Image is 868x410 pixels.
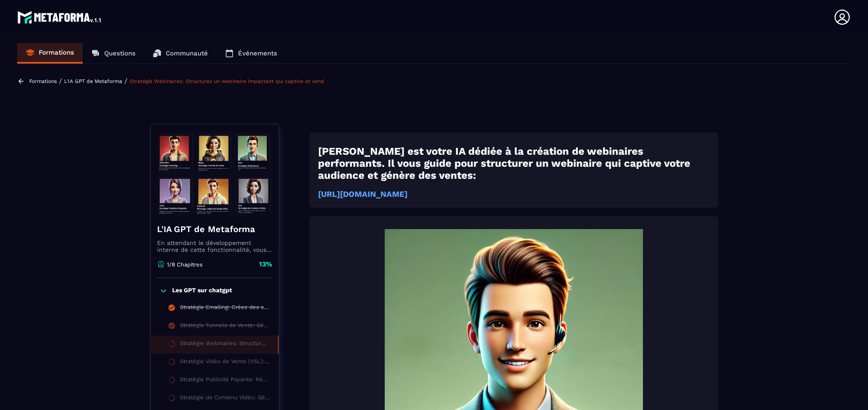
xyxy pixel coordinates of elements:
p: Formations [39,49,74,56]
a: Événements [216,43,286,64]
a: Formations [17,43,83,64]
p: Questions [104,49,136,57]
div: Stratégie de Contenu Vidéo: Générez des idées et scripts vidéos viraux pour booster votre audience [180,394,270,404]
p: 13% [259,260,272,269]
p: 1/8 Chapitres [167,261,203,268]
a: L'IA GPT de Metaforma [64,78,122,84]
p: Événements [238,49,277,57]
div: Stratégie Emailing: Créez des séquences email irrésistibles qui engagent et convertissent. [180,304,270,313]
h4: L'IA GPT de Metaforma [157,223,272,235]
div: Stratégie Vidéo de Vente (VSL): Concevez une vidéo de vente puissante qui transforme les prospect... [180,358,270,367]
a: Communauté [144,43,216,64]
a: [URL][DOMAIN_NAME] [318,190,408,199]
div: Stratégie Webinaires: Structurez un webinaire impactant qui captive et vend [180,340,269,349]
p: En attendant le développement interne de cette fonctionnalité, vous pouvez déjà l’utiliser avec C... [157,239,272,253]
a: Formations [29,78,57,84]
img: banner [157,131,272,217]
a: Questions [83,43,144,64]
a: Stratégie Webinaires: Structurez un webinaire impactant qui captive et vend [130,78,324,84]
strong: [PERSON_NAME] est votre IA dédiée à la création de webinaires performants. Il vous guide pour str... [318,145,690,181]
div: Stratégie Tunnels de Vente: Générez des textes ultra persuasifs pour maximiser vos conversions [180,322,270,331]
span: / [124,77,127,85]
img: logo [17,9,102,26]
p: Les GPT sur chatgpt [172,287,232,295]
div: Stratégie Publicité Payante: Rédigez des pubs percutantes qui captent l’attention et réduisent vo... [180,376,270,386]
p: Communauté [166,49,208,57]
span: / [59,77,62,85]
